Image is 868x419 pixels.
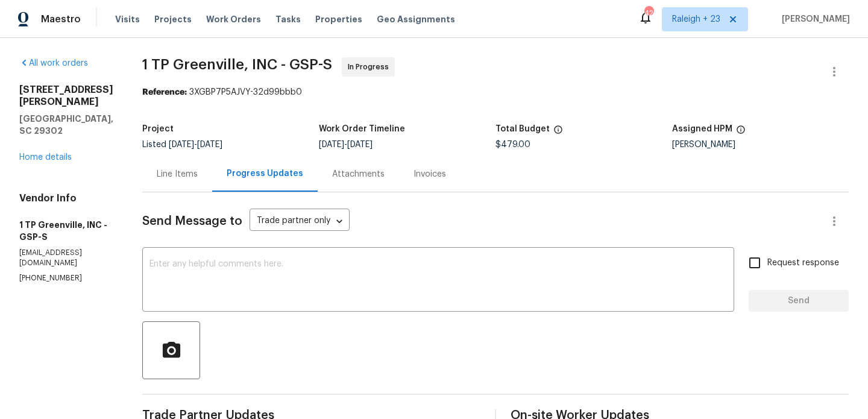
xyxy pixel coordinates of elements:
[19,248,113,268] p: [EMAIL_ADDRESS][DOMAIN_NAME]
[672,125,732,133] h5: Assigned HPM
[495,140,530,149] span: $479.00
[19,113,113,137] h5: [GEOGRAPHIC_DATA], SC 29302
[19,273,113,283] p: [PHONE_NUMBER]
[736,125,746,140] span: The hpm assigned to this work order.
[777,13,850,25] span: [PERSON_NAME]
[19,59,88,68] a: All work orders
[157,168,198,180] div: Line Items
[332,168,385,180] div: Attachments
[142,57,332,72] span: 1 TP Greenville, INC - GSP-S
[19,84,113,108] h2: [STREET_ADDRESS][PERSON_NAME]
[142,88,187,96] b: Reference:
[672,13,720,25] span: Raleigh + 23
[347,140,373,149] span: [DATE]
[19,192,113,204] h4: Vendor Info
[206,13,261,25] span: Work Orders
[315,13,362,25] span: Properties
[319,125,405,133] h5: Work Order Timeline
[154,13,192,25] span: Projects
[767,257,839,269] span: Request response
[275,15,301,24] span: Tasks
[169,140,194,149] span: [DATE]
[414,168,446,180] div: Invoices
[142,215,242,227] span: Send Message to
[377,13,455,25] span: Geo Assignments
[19,219,113,243] h5: 1 TP Greenville, INC - GSP-S
[644,7,653,19] div: 428
[115,13,140,25] span: Visits
[142,140,222,149] span: Listed
[197,140,222,149] span: [DATE]
[348,61,394,73] span: In Progress
[142,86,849,98] div: 3XGBP7P5AJVY-32d99bbb0
[319,140,344,149] span: [DATE]
[227,168,303,180] div: Progress Updates
[553,125,563,140] span: The total cost of line items that have been proposed by Opendoor. This sum includes line items th...
[250,212,350,232] div: Trade partner only
[142,125,174,133] h5: Project
[169,140,222,149] span: -
[319,140,373,149] span: -
[19,153,72,162] a: Home details
[41,13,81,25] span: Maestro
[495,125,550,133] h5: Total Budget
[672,140,849,149] div: [PERSON_NAME]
